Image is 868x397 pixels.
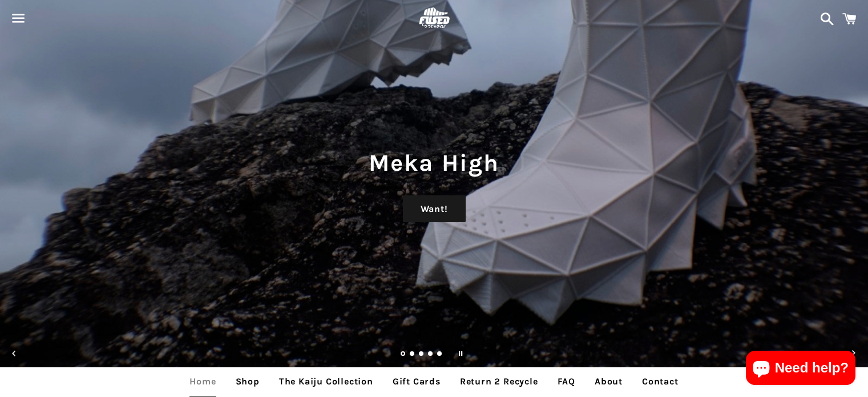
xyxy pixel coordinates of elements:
a: Want! [403,195,466,223]
a: Shop [227,367,268,396]
a: Load slide 2 [410,352,415,358]
a: FAQ [549,367,584,396]
button: Next slide [841,341,866,366]
a: Return 2 Recycle [451,367,547,396]
a: Load slide 5 [437,352,443,358]
button: Pause slideshow [448,341,473,366]
a: The Kaiju Collection [271,367,382,396]
a: Home [181,367,224,396]
a: Load slide 3 [419,352,425,358]
a: About [586,367,631,396]
button: Previous slide [2,341,27,366]
a: Slide 1, current [401,352,406,358]
a: Contact [633,367,687,396]
a: Load slide 4 [428,352,434,358]
h1: Meka High [11,146,857,179]
inbox-online-store-chat: Shopify online store chat [742,351,859,388]
a: Gift Cards [384,367,449,396]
